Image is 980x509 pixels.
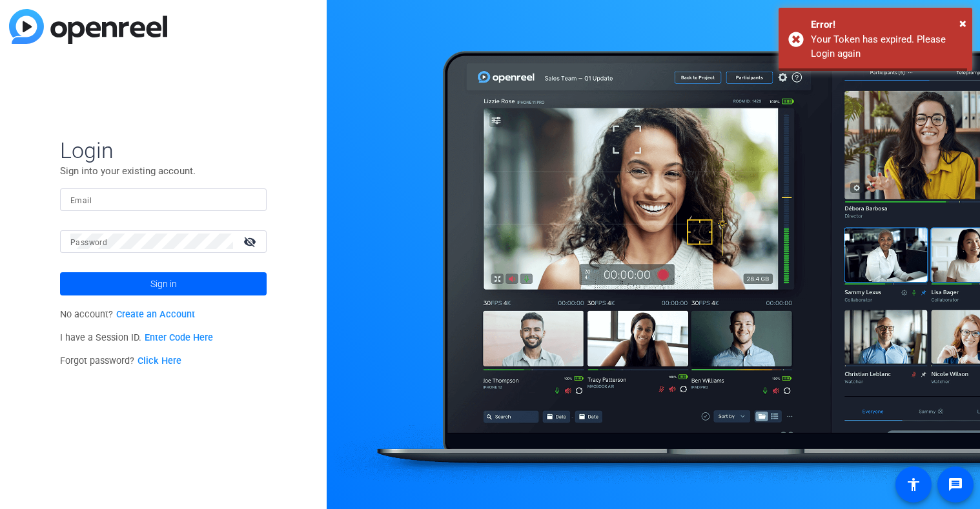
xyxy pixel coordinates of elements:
button: Sign in [60,272,267,295]
div: Your Token has expired. Please Login again [811,32,963,61]
span: I have a Session ID. [60,332,213,343]
button: Close [959,14,966,33]
a: Enter Code Here [145,332,213,343]
mat-icon: accessibility [906,477,921,492]
input: Enter Email Address [70,192,256,207]
span: Sign in [150,268,177,300]
a: Click Here [138,355,181,366]
span: Forgot password? [60,355,181,366]
mat-label: Password [70,238,107,247]
mat-icon: message [948,477,963,492]
span: No account? [60,309,195,320]
mat-icon: visibility_off [236,232,267,251]
img: blue-gradient.svg [9,9,167,44]
span: Login [60,137,267,164]
mat-label: Email [70,196,92,205]
div: Error! [811,17,963,32]
a: Create an Account [116,309,195,320]
p: Sign into your existing account. [60,164,267,178]
span: × [959,15,966,31]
